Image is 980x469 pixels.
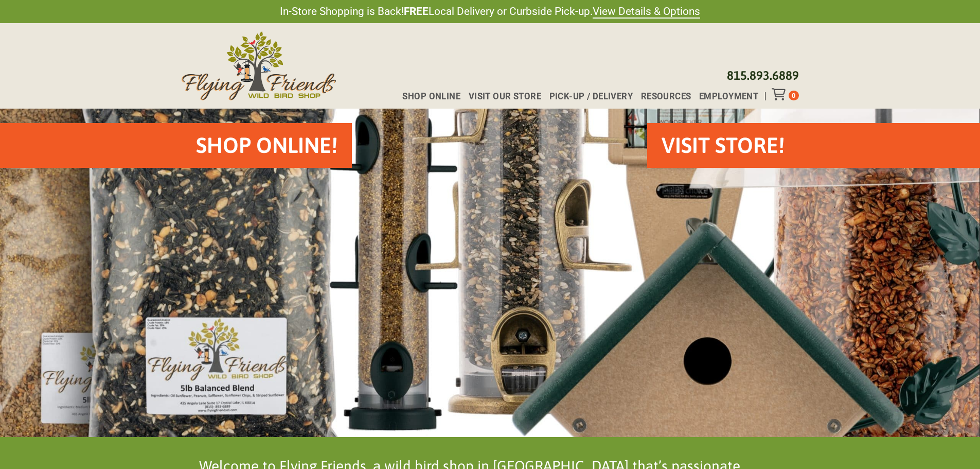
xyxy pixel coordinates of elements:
a: Pick-up / Delivery [541,92,633,101]
span: In-Store Shopping is Back! Local Delivery or Curbside Pick-up. [280,4,700,19]
a: Shop Online [394,92,460,101]
span: Resources [641,92,691,101]
a: Visit Our Store [460,92,541,101]
span: Visit Our Store [469,92,541,101]
div: Toggle Off Canvas Content [772,88,789,100]
img: Flying Friends Wild Bird Shop Logo [182,31,336,100]
span: 0 [792,92,795,99]
strong: FREE [404,5,429,18]
a: Employment [691,92,758,101]
a: 815.893.6889 [727,68,799,82]
h2: Shop Online! [196,130,337,161]
h2: VISIT STORE! [662,130,785,161]
span: Employment [699,92,758,101]
a: View Details & Options [593,5,700,19]
span: Shop Online [402,92,460,101]
span: Pick-up / Delivery [549,92,633,101]
a: Resources [633,92,691,101]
